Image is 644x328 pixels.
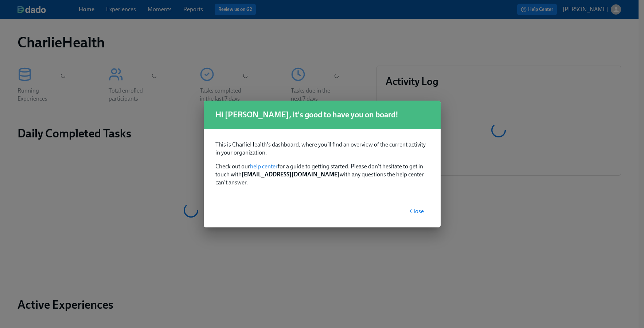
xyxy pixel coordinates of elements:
button: Close [405,204,429,219]
span: Close [410,208,424,215]
h1: Hi [PERSON_NAME], it's good to have you on board! [215,109,429,120]
div: Check out our for a guide to getting started. Please don't hesitate to get in touch with with any... [204,129,441,195]
strong: [EMAIL_ADDRESS][DOMAIN_NAME] [242,171,340,178]
a: help center [250,163,278,170]
p: This is CharlieHealth's dashboard, where you’ll find an overview of the current activity in your ... [215,141,429,157]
